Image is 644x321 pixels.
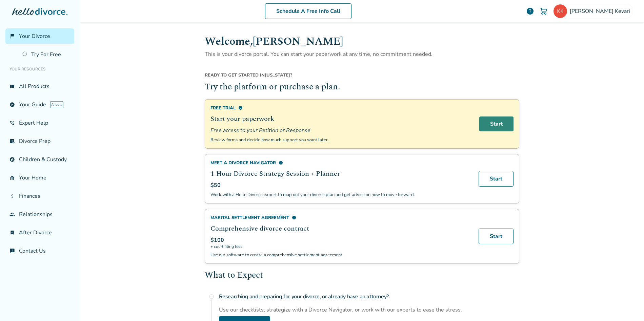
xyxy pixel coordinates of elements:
span: + court filing fees [210,244,470,249]
div: Marital Settlement Agreement [210,215,470,221]
a: groupRelationships [5,207,74,222]
span: radio_button_unchecked [209,294,214,299]
div: Meet a divorce navigator [210,160,470,166]
a: Start [479,229,514,244]
img: kaitlyn.kevari@gmail.com [554,4,567,18]
h4: Researching and preparing for your divorce, or already have an attorney? [219,290,519,303]
a: bookmark_checkAfter Divorce [5,225,74,240]
a: garage_homeYour Home [5,170,74,186]
iframe: Chat Widget [610,288,644,321]
a: list_alt_checkDivorce Prep [5,133,74,149]
a: chat_infoContact Us [5,243,74,259]
span: info [292,215,296,220]
a: help [526,7,534,15]
span: group [9,212,15,217]
span: flag_2 [9,34,15,39]
a: phone_in_talkExpert Help [5,115,74,131]
span: $50 [210,181,221,189]
a: Schedule A Free Info Call [265,3,351,19]
h2: Comprehensive divorce contract [210,223,470,234]
h2: Try the platform or purchase a plan. [205,81,519,94]
a: exploreYour GuideAI beta [5,97,74,112]
span: Ready to get started in [205,72,265,78]
span: explore [9,102,15,107]
div: Free Trial [210,105,471,111]
p: Review forms and decide how much support you want later. [210,137,471,143]
span: Your Divorce [19,33,50,40]
p: This is your divorce portal. You can start your paperwork at any time, no commitment needed. [205,50,519,59]
img: Cart [540,7,548,15]
span: phone_in_talk [9,120,15,126]
span: list_alt_check [9,138,15,144]
div: Use our checklists, strategize with a Divorce Navigator, or work with our experts to ease the str... [219,306,519,314]
span: Free access to your Petition or Response [210,127,471,134]
a: view_listAll Products [5,79,74,94]
a: attach_moneyFinances [5,188,74,204]
span: garage_home [9,175,15,180]
a: Start [479,171,514,187]
span: info [238,106,243,110]
div: [US_STATE] ? [205,72,519,81]
span: attach_money [9,193,15,199]
span: AI beta [50,101,63,108]
p: Use our software to create a comprehensive settlement agreement. [210,252,470,258]
h1: Welcome, [PERSON_NAME] [205,33,519,50]
h2: What to Expect [205,269,519,282]
span: $100 [210,236,224,244]
h2: 1-Hour Divorce Strategy Session + Planner [210,169,470,179]
span: [PERSON_NAME] Kevari [570,7,633,15]
a: flag_2Your Divorce [5,28,74,44]
h2: Start your paperwork [210,114,471,124]
a: account_childChildren & Custody [5,152,74,167]
p: Work with a Hello Divorce expert to map out your divorce plan and get advice on how to move forward. [210,192,470,198]
span: account_child [9,157,15,162]
a: Try For Free [18,47,74,62]
span: chat_info [9,248,15,254]
span: info [279,160,283,165]
span: bookmark_check [9,230,15,235]
li: Your Resources [5,62,74,76]
span: view_list [9,84,15,89]
a: Start [479,116,514,131]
